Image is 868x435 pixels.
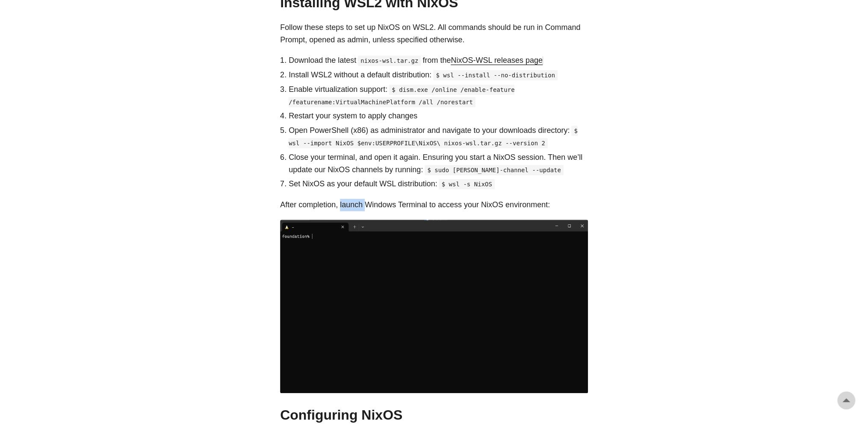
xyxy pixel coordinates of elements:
[289,83,588,108] p: Enable virtualization support:
[280,199,588,211] p: After completion, launch Windows Terminal to access your NixOS environment:
[289,54,588,67] p: Download the latest from the
[289,110,588,122] p: Restart your system to apply changes
[837,391,855,409] a: go to top
[280,407,588,423] h2: Configuring NixOS
[280,220,588,393] img: NixOS Terminal Interface
[289,178,588,190] p: Set NixOS as your default WSL distribution:
[289,151,588,176] p: Close your terminal, and open it again. Ensuring you start a NixOS session. Then we’ll update our...
[439,179,494,189] code: $ wsl -s NixOS
[425,165,564,175] code: $ sudo [PERSON_NAME]-channel --update
[433,70,558,80] code: $ wsl --install --no-distribution
[358,56,421,66] code: nixos-wsl.tar.gz
[289,124,588,149] p: Open PowerShell (x86) as administrator and navigate to your downloads directory:
[289,69,588,81] p: Install WSL2 without a default distribution:
[451,56,542,65] a: NixOS-WSL releases page
[280,21,588,46] p: Follow these steps to set up NixOS on WSL2. All commands should be run in Command Prompt, opened ...
[289,85,514,107] code: $ dism.exe /online /enable-feature /featurename:VirtualMachinePlatform /all /norestart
